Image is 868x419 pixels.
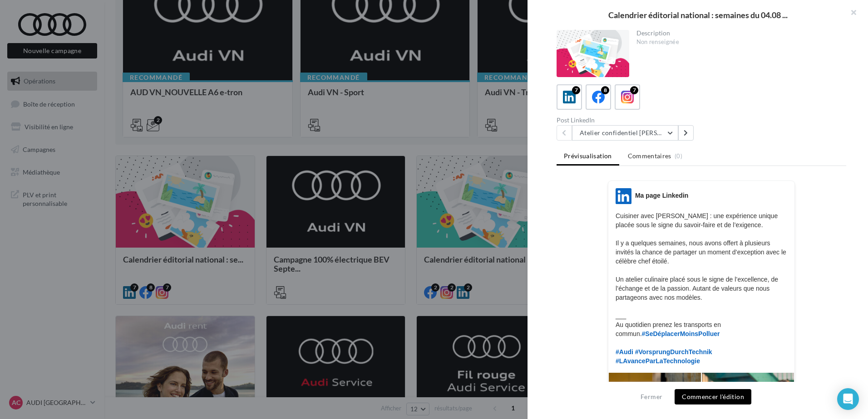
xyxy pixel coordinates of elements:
[675,389,751,404] button: Commencer l'édition
[635,191,688,200] div: Ma page Linkedin
[616,348,633,356] span: #Audi
[837,388,859,410] div: Open Intercom Messenger
[616,211,787,365] p: Cuisiner avec [PERSON_NAME] : une expérience unique placée sous le signe du savoir-faire et de l’...
[637,391,666,402] button: Fermer
[635,348,712,356] span: #VorsprungDurchTechnik
[557,117,698,123] div: Post LinkedIn
[636,38,839,46] div: Non renseignée
[642,330,720,337] span: #SeDéplacerMoinsPolluer
[636,30,839,36] div: Description
[628,151,671,161] span: Commentaires
[572,86,580,94] div: 7
[675,152,682,160] span: (0)
[608,11,788,19] span: Calendrier éditorial national : semaines du 04.08 ...
[572,125,678,141] button: Atelier confidentiel [PERSON_NAME]
[601,86,609,94] div: 8
[616,357,700,365] span: #LAvanceParLaTechnologie
[630,86,638,94] div: 7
